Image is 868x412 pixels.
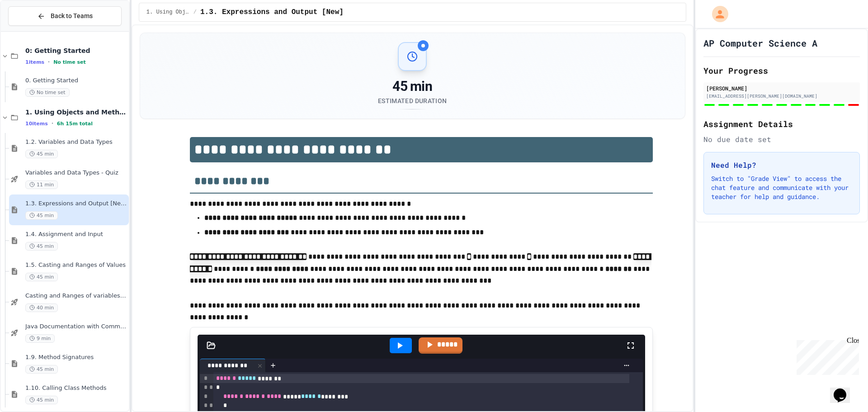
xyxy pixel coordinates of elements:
[51,11,93,21] span: Back to Teams
[25,303,58,312] span: 40 min
[8,6,122,26] button: Back to Teams
[25,47,127,55] span: 0: Getting Started
[25,121,48,127] span: 10 items
[25,292,127,300] span: Casting and Ranges of variables - Quiz
[25,77,127,85] span: 0. Getting Started
[53,59,86,65] span: No time set
[25,211,58,220] span: 45 min
[25,231,127,238] span: 1.4. Assignment and Input
[378,96,447,105] div: Estimated Duration
[25,169,127,177] span: Variables and Data Types - Quiz
[25,180,58,189] span: 11 min
[193,9,197,16] span: /
[25,273,58,281] span: 45 min
[25,242,58,251] span: 45 min
[57,121,93,127] span: 6h 15m total
[25,365,58,374] span: 45 min
[4,4,62,57] div: Chat with us now!Close
[25,261,127,269] span: 1.5. Casting and Ranges of Values
[711,160,852,170] h3: Need Help?
[25,88,70,97] span: No time set
[25,396,58,404] span: 45 min
[703,4,731,24] div: My Account
[25,108,127,116] span: 1. Using Objects and Methods
[25,200,127,208] span: 1.3. Expressions and Output [New]
[706,93,857,99] div: [EMAIL_ADDRESS][PERSON_NAME][DOMAIN_NAME]
[48,58,50,66] span: •
[378,78,447,95] div: 45 min
[25,150,58,158] span: 45 min
[25,334,55,343] span: 9 min
[711,174,852,201] p: Switch to "Grade View" to access the chat feature and communicate with your teacher for help and ...
[703,134,860,145] div: No due date set
[146,9,190,16] span: 1. Using Objects and Methods
[830,376,859,403] iframe: chat widget
[25,384,127,392] span: 1.10. Calling Class Methods
[703,37,817,49] h1: AP Computer Science A
[25,323,127,331] span: Java Documentation with Comments - Topic 1.8
[52,120,53,127] span: •
[25,59,44,65] span: 1 items
[703,118,860,130] h2: Assignment Details
[793,336,859,375] iframe: chat widget
[706,84,857,92] div: [PERSON_NAME]
[703,64,860,77] h2: Your Progress
[200,7,344,18] span: 1.3. Expressions and Output [New]
[25,354,127,361] span: 1.9. Method Signatures
[25,138,127,146] span: 1.2. Variables and Data Types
